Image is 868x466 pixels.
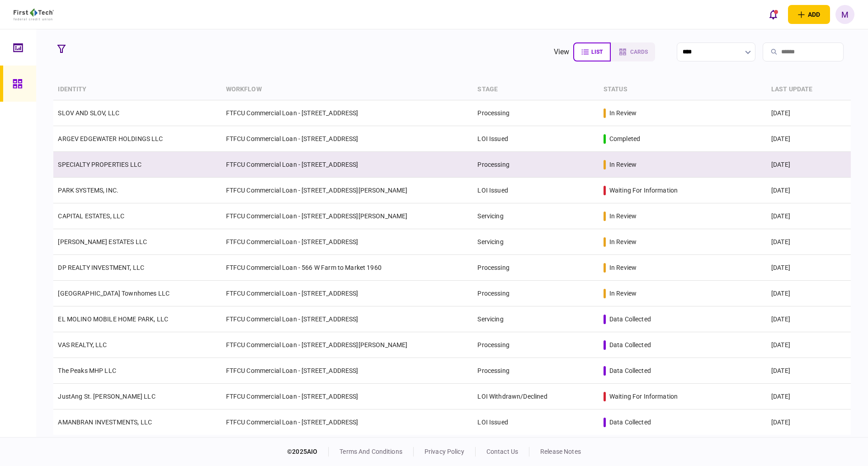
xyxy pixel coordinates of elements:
div: data collected [609,340,651,349]
div: completed [609,134,640,143]
td: FTFCU Commercial Loan - [STREET_ADDRESS] [222,410,473,435]
a: [GEOGRAPHIC_DATA] Townhomes LLC [58,290,170,297]
td: [DATE] [767,126,851,152]
th: workflow [222,79,473,100]
td: FTFCU Commercial Loan - [STREET_ADDRESS] [222,358,473,384]
a: DP REALTY INVESTMENT, LLC [58,264,144,271]
td: Processing [473,332,599,358]
button: cards [611,42,655,61]
td: LOI Withdrawn/Declined [473,384,599,410]
td: FTFCU Commercial Loan - [STREET_ADDRESS] [222,384,473,410]
td: FTFCU Commercial Loan - [STREET_ADDRESS][PERSON_NAME] [222,332,473,358]
a: SPECIALTY PROPERTIES LLC [58,161,142,168]
td: Processing [473,281,599,306]
a: VAS REALTY, LLC [58,341,107,348]
th: last update [767,79,851,100]
td: [DATE] [767,229,851,255]
a: [PERSON_NAME] ESTATES LLC [58,238,147,245]
a: The Peaks MHP LLC [58,367,116,374]
div: in review [609,289,637,298]
div: data collected [609,418,651,427]
button: M [835,5,854,24]
td: Processing [473,100,599,126]
a: contact us [486,448,518,455]
td: [DATE] [767,255,851,281]
td: FTFCU Commercial Loan - [STREET_ADDRESS] [222,281,473,306]
a: privacy policy [425,448,464,455]
span: list [591,49,603,55]
th: identity [53,79,221,100]
td: [DATE] [767,306,851,332]
td: LOI Issued [473,178,599,203]
span: cards [630,49,648,55]
td: Processing [473,255,599,281]
td: [DATE] [767,152,851,178]
td: [DATE] [767,332,851,358]
div: data collected [609,366,651,375]
td: Servicing [473,203,599,229]
td: FTFCU Commercial Loan - [STREET_ADDRESS] [222,152,473,178]
td: Processing [473,358,599,384]
button: open notifications list [764,5,783,24]
button: list [573,42,611,61]
a: AMANBRAN INVESTMENTS, LLC [58,419,152,426]
td: [DATE] [767,281,851,306]
a: ARGEV EDGEWATER HOLDINGS LLC [58,135,163,142]
div: data collected [609,315,651,324]
td: FTFCU Commercial Loan - [STREET_ADDRESS] [222,126,473,152]
th: status [599,79,767,100]
a: PARK SYSTEMS, INC. [58,187,118,194]
td: FTFCU Commercial Loan - [STREET_ADDRESS] [222,306,473,332]
td: [DATE] [767,178,851,203]
a: CAPITAL ESTATES, LLC [58,212,124,220]
div: waiting for information [609,392,678,401]
td: [DATE] [767,100,851,126]
td: LOI Issued [473,410,599,435]
td: Servicing [473,229,599,255]
div: in review [609,237,637,246]
a: release notes [540,448,581,455]
img: client company logo [14,9,54,20]
td: LOI Issued [473,126,599,152]
div: in review [609,108,637,118]
td: Processing [473,152,599,178]
a: SLOV AND SLOV, LLC [58,109,119,117]
div: in review [609,263,637,272]
td: FTFCU Commercial Loan - [STREET_ADDRESS][PERSON_NAME] [222,203,473,229]
td: [DATE] [767,203,851,229]
div: © 2025 AIO [287,447,329,457]
td: FTFCU Commercial Loan - 566 W Farm to Market 1960 [222,255,473,281]
a: EL MOLINO MOBILE HOME PARK, LLC [58,315,168,323]
td: [DATE] [767,410,851,435]
a: JustAng St. [PERSON_NAME] LLC [58,393,155,400]
th: stage [473,79,599,100]
div: waiting for information [609,186,678,195]
td: Servicing [473,306,599,332]
div: view [554,47,570,57]
button: open adding identity options [788,5,830,24]
a: terms and conditions [340,448,402,455]
td: [DATE] [767,384,851,410]
td: FTFCU Commercial Loan - [STREET_ADDRESS][PERSON_NAME] [222,178,473,203]
td: FTFCU Commercial Loan - [STREET_ADDRESS] [222,229,473,255]
td: FTFCU Commercial Loan - [STREET_ADDRESS] [222,100,473,126]
div: in review [609,212,637,221]
div: in review [609,160,637,169]
td: [DATE] [767,358,851,384]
